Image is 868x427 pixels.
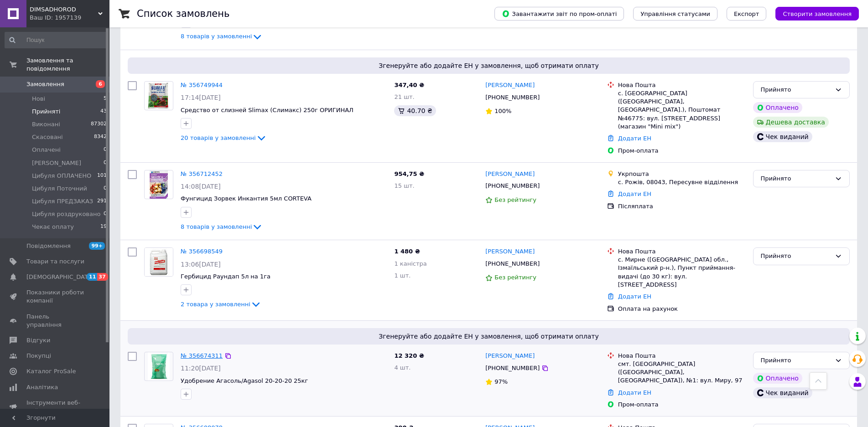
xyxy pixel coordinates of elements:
[104,185,107,193] span: 0
[394,248,420,255] span: 1 480 ₴
[181,107,353,113] a: Средство от слизней Slimax (Слимакс) 250г ОРИГИНАЛ
[26,336,50,345] span: Відгуки
[181,183,221,190] span: 14:08[DATE]
[97,197,107,206] span: 291
[26,313,84,329] span: Панель управління
[5,32,108,48] input: Пошук
[144,81,173,110] a: Фото товару
[145,248,173,276] img: Фото товару
[618,352,746,360] div: Нова Пошта
[618,401,746,409] div: Пром-оплата
[104,95,107,103] span: 5
[618,202,746,211] div: Післяплата
[485,182,540,189] span: [PHONE_NUMBER]
[394,105,436,116] div: 40.70 ₴
[181,170,223,177] a: № 356712452
[734,10,759,17] span: Експорт
[104,146,107,154] span: 0
[485,260,540,267] span: [PHONE_NUMBER]
[618,135,651,142] a: Додати ЕН
[181,248,223,255] a: № 356698549
[131,332,846,341] span: Згенеруйте або додайте ЕН у замовлення, щоб отримати оплату
[618,190,651,197] a: Додати ЕН
[97,273,108,281] span: 37
[618,389,651,396] a: Додати ЕН
[494,274,536,281] span: Без рейтингу
[761,174,831,184] div: Прийнято
[727,7,767,21] button: Експорт
[181,261,221,268] span: 13:06[DATE]
[753,102,802,113] div: Оплачено
[32,172,91,180] span: Цибуля ОПЛАЧЕНО
[783,10,852,17] span: Створити замовлення
[494,196,536,203] span: Без рейтингу
[766,10,859,17] a: Створити замовлення
[144,247,173,277] a: Фото товару
[618,81,746,89] div: Нова Пошта
[104,210,107,218] span: 0
[618,256,746,289] div: с. Мирне ([GEOGRAPHIC_DATA] обл., Ізмаїльський р-н.), Пункт приймання-видачі (до 30 кг): вул. [ST...
[32,108,60,116] span: Прийняті
[181,134,267,141] a: 20 товарів у замовленні
[761,356,831,365] div: Прийнято
[181,33,263,40] a: 8 товарів у замовленні
[753,373,802,384] div: Оплачено
[131,61,846,70] span: Згенеруйте або додайте ЕН у замовлення, щоб отримати оплату
[494,108,511,114] span: 100%
[181,94,221,101] span: 17:14[DATE]
[775,7,859,21] button: Створити замовлення
[618,170,746,178] div: Укрпошта
[181,377,308,384] a: Удобрение Агасоль/Agasol 20-20-20 25кг
[394,93,414,100] span: 21 шт.
[485,81,535,90] a: [PERSON_NAME]
[26,399,84,415] span: Інструменти веб-майстра та SEO
[618,360,746,385] div: смт. [GEOGRAPHIC_DATA] ([GEOGRAPHIC_DATA], [GEOGRAPHIC_DATA]), №1: вул. Миру, 97
[618,89,746,131] div: с. [GEOGRAPHIC_DATA] ([GEOGRAPHIC_DATA], [GEOGRAPHIC_DATA].), Поштомат №46775: вул. [STREET_ADDRE...
[32,210,100,218] span: Цибуля роздруковано
[618,293,651,300] a: Додати ЕН
[502,10,617,18] span: Завантажити звіт по пром-оплаті
[181,195,312,202] a: Фунгицид Зорвек Инкантия 5мл CORTEVA
[26,288,84,305] span: Показники роботи компанії
[761,252,831,261] div: Прийнято
[640,10,710,17] span: Управління статусами
[181,33,252,40] span: 8 товарів у замовленні
[618,305,746,313] div: Оплата на рахунок
[32,95,45,103] span: Нові
[753,387,812,398] div: Чек виданий
[89,242,105,250] span: 99+
[32,223,74,231] span: Чекає оплату
[181,223,252,230] span: 8 товарів у замовленні
[30,5,98,14] span: DIMSADHOROD
[26,57,109,73] span: Замовлення та повідомлення
[761,85,831,95] div: Прийнято
[618,147,746,155] div: Пром-оплата
[150,170,168,199] img: Фото товару
[26,242,71,250] span: Повідомлення
[485,247,535,256] a: [PERSON_NAME]
[753,117,829,128] div: Дешева доставка
[181,82,223,88] a: № 356749944
[485,170,535,179] a: [PERSON_NAME]
[485,94,540,101] span: [PHONE_NUMBER]
[394,352,424,359] span: 12 320 ₴
[96,80,105,88] span: 6
[32,185,87,193] span: Цибуля Поточний
[633,7,717,21] button: Управління статусами
[97,172,107,180] span: 101
[494,378,508,385] span: 97%
[30,14,109,22] div: Ваш ID: 1957139
[144,352,173,381] a: Фото товару
[32,133,63,141] span: Скасовані
[32,120,60,129] span: Виконані
[753,131,812,142] div: Чек виданий
[32,197,93,206] span: Цибуля ПРЕДЗАКАЗ
[618,178,746,186] div: с. Рожів, 08043, Пересувне відділення
[181,273,270,280] a: Гербицид Раундап 5л на 1га
[181,134,256,141] span: 20 товарів у замовленні
[181,365,221,372] span: 11:20[DATE]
